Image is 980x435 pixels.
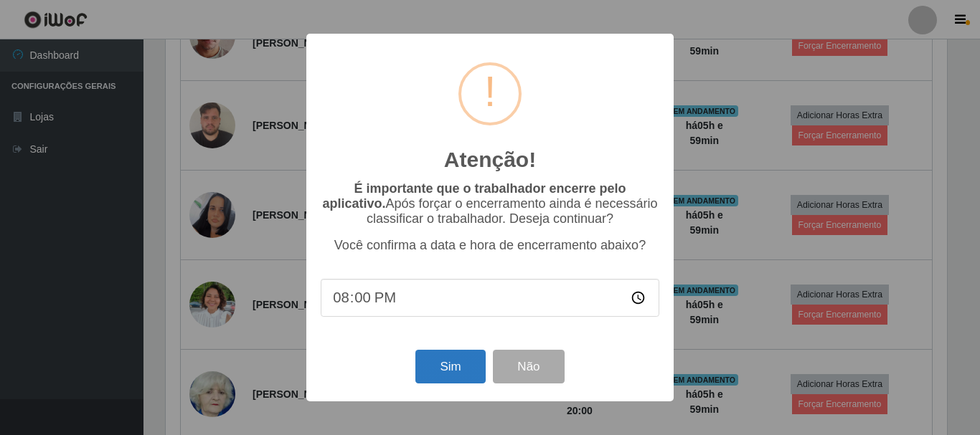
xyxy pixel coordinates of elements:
[321,238,659,253] p: Você confirma a data e hora de encerramento abaixo?
[415,350,485,383] button: Sim
[322,181,626,211] b: É importante que o trabalhador encerre pelo aplicativo.
[444,147,536,173] h2: Atenção!
[493,350,564,383] button: Não
[321,181,659,226] p: Após forçar o encerramento ainda é necessário classificar o trabalhador. Deseja continuar?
